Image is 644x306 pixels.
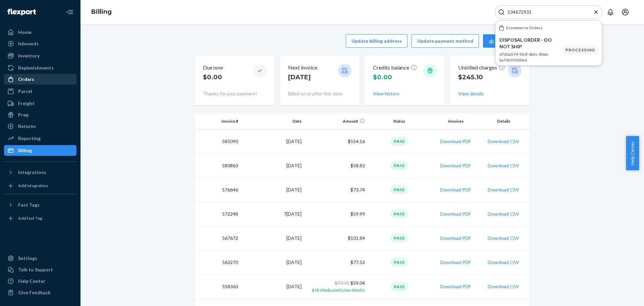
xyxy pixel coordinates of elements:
[18,88,32,95] div: Parcel
[195,250,241,274] td: 563270
[4,133,76,144] a: Reporting
[18,202,40,208] div: Fast Tags
[391,258,408,267] div: Paid
[391,161,408,170] div: Paid
[391,209,408,218] div: Paid
[604,5,617,19] button: Open notifications
[18,100,35,107] div: Freight
[312,287,365,293] button: $18.69adjusted (view details)
[562,45,598,54] div: PROCESSING
[86,2,117,22] ol: breadcrumbs
[458,73,505,82] p: $245.10
[4,62,76,73] a: Replenishments
[304,113,368,129] th: Amount
[4,213,76,224] a: Add Fast Tag
[440,162,471,169] button: Download PDF
[195,274,241,299] td: 558363
[18,183,48,188] div: Add Integration
[7,9,36,15] img: Flexport logo
[18,169,46,176] div: Integrations
[18,215,42,221] div: Add Fast Tag
[18,40,39,47] div: Inbounds
[4,74,76,85] a: Orders
[431,113,480,129] th: Invoices
[440,211,471,217] button: Download PDF
[312,288,365,293] span: $18.69 adjusted (view details)
[18,147,32,154] div: Billing
[4,38,76,49] a: Inbounds
[391,282,408,291] div: Paid
[195,202,241,226] td: 572248
[304,250,368,274] td: $77.53
[241,129,304,154] td: [DATE]
[412,34,479,48] button: Update payment method
[18,76,34,83] div: Orders
[4,98,76,109] a: Freight
[346,34,408,48] button: Update billing address
[203,73,223,82] p: $0.00
[506,26,542,30] h6: Ecommerce Orders
[4,200,76,210] button: Fast Tags
[18,64,54,71] div: Replenishments
[304,178,368,202] td: $73.74
[391,233,408,243] div: Paid
[4,167,76,178] button: Integrations
[440,235,471,242] button: Download PDF
[498,9,505,15] svg: Search Icon
[288,64,317,72] p: Next invoice
[304,226,368,250] td: $101.84
[241,250,304,274] td: [DATE]
[4,180,76,191] a: Add Integration
[241,113,304,129] th: Date
[626,136,639,170] button: Help Center
[488,138,519,145] button: Download CSV
[440,186,471,193] button: Download PDF
[4,276,76,287] a: Help Center
[304,129,368,154] td: $554.16
[203,64,223,72] p: Due now
[335,280,349,286] span: $77.73
[391,137,408,146] div: Paid
[440,259,471,266] button: Download PDF
[288,90,352,97] p: Billed on or after this date
[483,34,530,48] button: View pricing
[440,283,471,290] button: Download PDF
[304,154,368,178] td: $58.83
[241,202,304,226] td: 7[DATE]
[373,90,399,97] button: View history
[4,145,76,156] a: Billing
[18,112,29,118] div: Prep
[480,113,530,129] th: Details
[499,37,562,50] p: DISPOSAL ORDER - DO NOT SHIP
[4,86,76,97] a: Parcel
[440,138,471,145] button: Download PDF
[195,226,241,250] td: 567672
[18,289,51,296] div: Give Feedback
[4,110,76,120] a: Prep
[458,90,484,97] button: View details
[499,51,562,63] p: d7d3a579-961f-4b5c-8f66-ba7de55000ed
[619,5,632,19] button: Open account menu
[18,29,32,36] div: Home
[4,253,76,264] a: Settings
[241,226,304,250] td: [DATE]
[488,235,519,242] button: Download CSV
[505,9,587,15] input: Search Input
[241,154,304,178] td: [DATE]
[203,90,267,97] p: Thanks for your payment!
[195,178,241,202] td: 576646
[4,50,76,61] a: Inventory
[18,123,36,130] div: Returns
[488,259,519,266] button: Download CSV
[18,278,45,285] div: Help Center
[288,73,317,82] p: [DATE]
[368,113,431,129] th: Status
[488,162,519,169] button: Download CSV
[391,185,408,194] div: Paid
[304,274,368,299] td: $59.04
[195,113,241,129] th: Invoice #
[4,121,76,132] a: Returns
[488,283,519,290] button: Download CSV
[18,266,53,273] div: Talk to Support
